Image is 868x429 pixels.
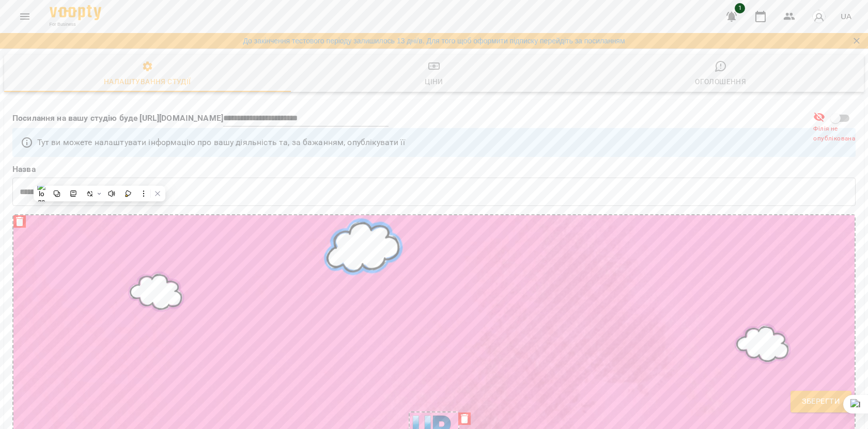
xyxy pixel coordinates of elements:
[812,9,826,24] img: avatar_s.png
[243,36,625,46] a: До закінчення тестового періоду залишилось 13 дні/в. Для того щоб оформити підписку перейдіть за ...
[849,34,864,48] button: Закрити сповіщення
[836,7,856,26] button: UA
[695,75,746,88] div: Оголошення
[37,136,405,149] p: Тут ви можете налаштувати інформацію про вашу діяльність та, за бажанням, опублікувати її
[813,124,865,144] span: Філія не опублікована
[12,4,37,29] button: Menu
[104,75,191,88] div: Налаштування студії
[425,75,443,88] div: Ціни
[50,21,101,28] span: For Business
[841,11,851,22] span: UA
[12,165,856,173] label: Назва
[50,5,101,20] img: Voopty Logo
[735,3,745,13] span: 1
[791,391,851,412] button: Зберегти
[12,112,223,124] p: Посилання на вашу студію буде [URL][DOMAIN_NAME]
[802,395,840,408] span: Зберегти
